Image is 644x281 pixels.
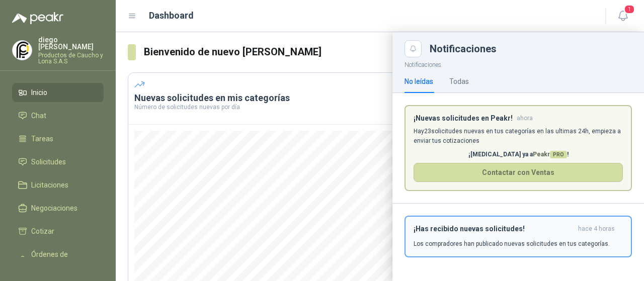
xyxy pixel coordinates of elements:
h1: Dashboard [149,9,194,23]
span: Tareas [31,133,53,144]
h3: ¡Nuevas solicitudes en Peakr! [414,114,513,123]
button: Close [405,40,422,57]
div: Notificaciones [430,44,632,54]
p: Notificaciones [392,57,644,70]
p: Hay 23 solicitudes nuevas en tus categorías en las ultimas 24h, empieza a enviar tus cotizaciones [414,127,623,146]
div: No leídas [405,76,433,87]
a: Negociaciones [12,199,104,218]
span: Cotizar [31,226,54,237]
img: Company Logo [13,41,32,60]
a: Licitaciones [12,175,104,195]
button: 1 [614,7,632,25]
p: ¡[MEDICAL_DATA] ya a ! [414,150,623,159]
span: Inicio [31,87,47,98]
p: diego [PERSON_NAME] [38,36,104,50]
span: Negociaciones [31,203,77,214]
img: Logo peakr [12,12,63,24]
span: Solicitudes [31,156,66,167]
h3: ¡Has recibido nuevas solicitudes! [414,225,574,233]
a: Inicio [12,83,104,102]
span: PRO [550,151,567,158]
a: Solicitudes [12,152,104,171]
span: Órdenes de Compra [31,249,94,271]
span: 1 [624,5,635,14]
button: ¡Has recibido nuevas solicitudes!hace 4 horas Los compradores han publicado nuevas solicitudes en... [405,216,632,257]
a: Órdenes de Compra [12,245,104,275]
p: Los compradores han publicado nuevas solicitudes en tus categorías. [414,239,610,248]
span: Peakr [533,151,567,158]
p: Productos de Caucho y Lona S.A.S [38,52,104,64]
div: Todas [449,76,469,87]
a: Tareas [12,129,104,148]
span: hace 4 horas [578,225,615,233]
span: Licitaciones [31,179,68,191]
button: Contactar con Ventas [414,163,623,182]
span: Chat [31,110,46,121]
a: Cotizar [12,222,104,241]
span: ahora [517,114,533,123]
a: Chat [12,106,104,125]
